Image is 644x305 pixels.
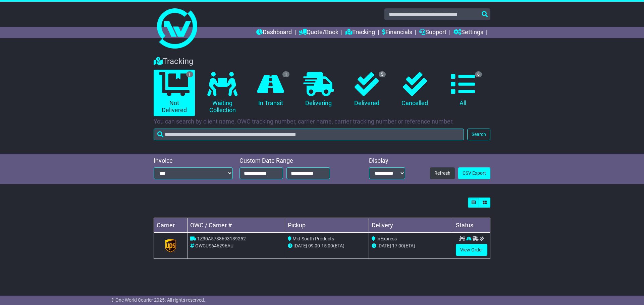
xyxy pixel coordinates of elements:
td: Pickup [285,218,369,233]
a: 1 In Transit [250,70,291,109]
span: 17:00 [392,243,404,248]
div: Display [369,157,405,164]
div: Custom Date Range [239,157,347,164]
td: Delivery [369,218,453,233]
p: You can search by client name, OWC tracking number, carrier name, carrier tracking number or refe... [154,118,490,125]
span: 15:00 [321,243,333,248]
td: Status [453,218,490,233]
button: Refresh [430,167,455,179]
td: Carrier [154,218,187,233]
span: 1 [186,71,193,77]
span: 09:00 [308,243,320,248]
a: Delivering [298,70,339,109]
span: 1Z30A5738693139252 [197,236,246,241]
a: Quote/Book [299,27,338,38]
td: OWC / Carrier # [187,218,285,233]
a: Settings [453,27,483,38]
a: View Order [456,244,487,256]
a: CSV Export [458,167,490,179]
a: Financials [382,27,412,38]
a: 5 Delivered [346,70,387,109]
a: Dashboard [256,27,292,38]
a: 6 All [442,70,484,109]
a: 1 Not Delivered [154,70,195,116]
button: Search [467,129,490,140]
span: 6 [475,71,482,77]
div: (ETA) [372,242,450,249]
span: OWCUS646296AU [195,243,233,248]
span: InExpress [376,236,397,241]
div: Tracking [150,57,494,66]
span: 5 [379,71,386,77]
span: 1 [282,71,289,77]
img: GetCarrierServiceLogo [165,239,176,252]
span: © One World Courier 2025. All rights reserved. [111,297,205,303]
div: Invoice [154,157,233,164]
span: Mid-South Products [292,236,334,241]
a: Tracking [345,27,375,38]
a: Support [419,27,446,38]
div: - (ETA) [288,242,366,249]
span: [DATE] [293,243,307,248]
span: [DATE] [377,243,391,248]
a: Cancelled [394,70,435,109]
a: Waiting Collection [202,70,243,116]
